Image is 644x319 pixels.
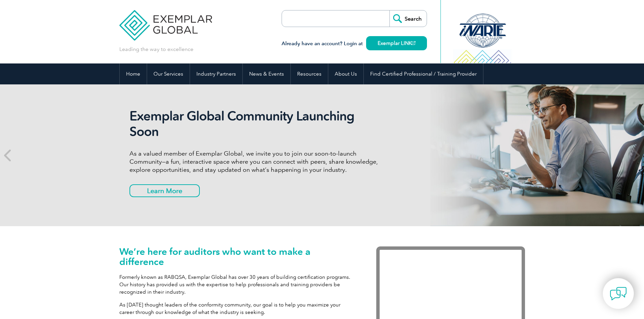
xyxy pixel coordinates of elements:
h1: We’re here for auditors who want to make a difference [119,246,356,267]
img: open_square.png [412,41,415,45]
a: News & Events [243,63,290,84]
a: Exemplar LINK [366,36,427,50]
a: Our Services [147,63,190,84]
input: Search [389,10,427,27]
a: Resources [291,63,328,84]
p: As [DATE] thought leaders of the conformity community, our goal is to help you maximize your care... [119,301,356,316]
p: Formerly known as RABQSA, Exemplar Global has over 30 years of building certification programs. O... [119,273,356,296]
a: Find Certified Professional / Training Provider [364,63,483,84]
a: Industry Partners [190,63,242,84]
h2: Exemplar Global Community Launching Soon [129,108,383,139]
a: About Us [328,63,363,84]
img: contact-chat.png [610,285,627,302]
h3: Already have an account? Login at [282,39,427,48]
a: Learn More [129,184,200,197]
p: As a valued member of Exemplar Global, we invite you to join our soon-to-launch Community—a fun, ... [129,150,383,174]
a: Home [120,63,147,84]
p: Leading the way to excellence [119,46,193,53]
